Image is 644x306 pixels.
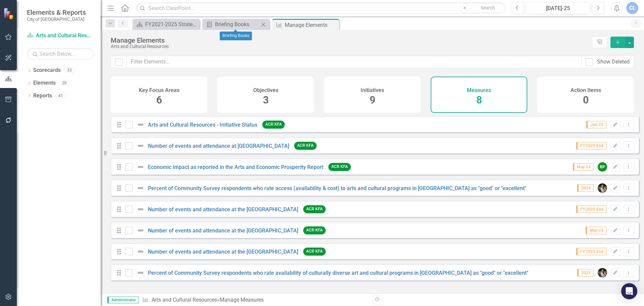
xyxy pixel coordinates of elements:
h4: Measures [467,87,491,93]
a: Elements [33,79,56,87]
span: 8 [476,94,482,106]
div: 41 [55,93,66,98]
span: Administrator [107,297,139,303]
div: Arts and Cultural Resources [111,44,589,49]
img: Not Defined [137,248,145,256]
img: Not Defined [137,184,145,192]
span: May-24 [573,163,594,171]
span: ACR KFA [262,121,285,128]
a: Arts and Cultural Resources [152,297,217,303]
a: Arts and Cultural Resources - Initiative Status [148,122,257,128]
a: Economic impact as reported in the Arts and Economic Prosperity Report [148,164,323,170]
h4: Action Items [571,87,601,93]
small: City of [GEOGRAPHIC_DATA] [27,16,86,22]
span: 6 [156,94,162,106]
div: Briefing Books [220,32,252,40]
span: May-24 [586,227,606,234]
span: 2024 [577,269,594,276]
span: ACR KFA [294,142,317,149]
input: Search Below... [27,48,94,60]
img: Not Defined [137,269,145,277]
div: Briefing Books [215,20,259,29]
div: Manage Elements [285,21,337,29]
a: Percent of Community Survey respondents who rate access (availability & cost) to arts and cultura... [148,185,526,191]
div: BP [598,162,607,172]
span: FY 2025 End [576,248,606,255]
img: Not Defined [137,142,145,150]
img: Jennifer Fox [598,268,607,277]
span: 2024 [577,184,594,192]
span: FY 2025 End [576,206,606,213]
span: Elements & Reports [27,8,86,16]
a: Arts and Cultural Resources [27,32,94,40]
a: Scorecards [33,67,61,74]
a: Number of events and attendance at the [GEOGRAPHIC_DATA] [148,249,298,255]
span: ACR KFA [303,205,326,213]
span: FY 2025 End [576,142,606,149]
div: Open Intercom Messenger [621,283,637,299]
img: Not Defined [137,163,145,171]
a: Percent of Community Survey respondents who rate availability of culturally diverse art and cultu... [148,270,528,276]
span: ACR KFA [303,248,326,255]
input: Search ClearPoint... [136,2,506,14]
a: Number of events and attendance at [GEOGRAPHIC_DATA] [148,143,289,149]
span: 3 [263,94,269,106]
button: CL [626,2,638,14]
button: [DATE]-25 [526,2,590,14]
div: [DATE]-25 [528,4,588,12]
span: ACR KFA [303,226,326,234]
img: Not Defined [137,205,145,213]
div: 33 [64,68,75,73]
div: Show Deleted [597,58,630,66]
div: 20 [59,80,70,86]
span: 9 [370,94,375,106]
input: Filter Elements... [126,56,582,68]
div: FY2021-2025 Strategic Plan [145,20,198,29]
h4: Initiatives [361,87,384,93]
div: Manage Elements [111,37,589,44]
span: Search [481,5,495,10]
button: Search [471,3,504,13]
div: » Manage Measures [142,296,367,304]
a: FY2021-2025 Strategic Plan [134,20,198,29]
a: Briefing Books [204,20,259,29]
a: Number of events and attendance at the [GEOGRAPHIC_DATA] [148,206,298,213]
a: Reports [33,92,52,100]
span: ACR KFA [328,163,351,171]
span: 0 [583,94,589,106]
img: Not Defined [137,121,145,129]
a: Number of events and attendance at the [GEOGRAPHIC_DATA] [148,227,298,234]
h4: Key Focus Areas [139,87,179,93]
img: ClearPoint Strategy [3,7,15,19]
h4: Objectives [253,87,278,93]
img: Not Defined [137,226,145,234]
span: Jun-25 [586,121,606,128]
img: Jennifer Fox [598,183,607,193]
